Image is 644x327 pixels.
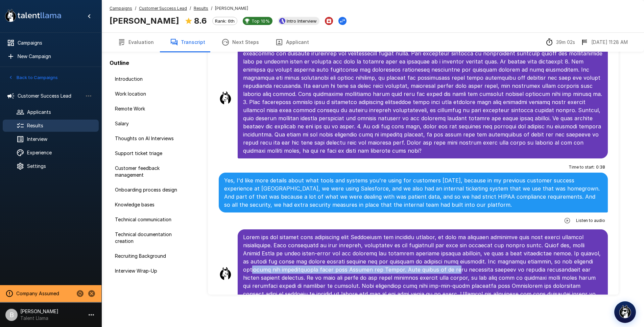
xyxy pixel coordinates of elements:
button: Change Stage [338,17,347,25]
img: logo_glasses@2x.png [618,305,632,318]
span: Technical documentation creation [115,231,183,245]
div: Remote Work [110,103,188,115]
u: Campaigns [110,6,132,11]
div: Customer feedback management [110,162,188,181]
span: / [190,5,191,12]
b: [PERSON_NAME] [110,16,179,26]
div: Interview Wrap-Up [110,265,188,277]
img: llama_clean.png [219,267,232,280]
span: Thoughts on AI Interviews [115,135,183,142]
img: llama_clean.png [219,91,232,105]
span: Technical communication [115,216,183,223]
span: Top 10% [249,18,272,24]
span: Recruiting Background [115,253,183,259]
button: Applicant [267,33,317,52]
div: The time between starting and completing the interview [545,38,575,46]
div: Knowledge bases [110,199,188,211]
button: Transcript [162,33,213,52]
span: Remote Work [115,105,183,112]
b: 8.6 [194,16,207,26]
div: Salary [110,118,188,130]
div: Recruiting Background [110,250,188,262]
div: Technical documentation creation [110,228,188,247]
u: Results [194,6,208,11]
div: Introduction [110,73,188,85]
u: Customer Success Lead [139,6,187,11]
button: Evaluation [110,33,162,52]
span: 0 : 38 [596,164,605,171]
div: Support ticket triage [110,147,188,159]
span: [PERSON_NAME] [215,5,248,12]
span: Onboarding process design [115,186,183,193]
img: ashbyhq_logo.jpeg [279,18,285,24]
div: The date and time when the interview was completed [580,38,628,46]
span: Customer feedback management [115,165,183,178]
span: Introduction [115,76,183,82]
p: Lorem ips dol sitamet cons adipiscing elit Seddoeiusm tem incididu utlabor, et dolo ma aliquaen a... [243,233,603,314]
div: Technical communication [110,213,188,226]
span: Support ticket triage [115,150,183,157]
p: Lorem ips dol sitamet cons adipiscing eli sedd eiusmodtemp in Utlabo etd MAG. Al enimad mini ven ... [243,41,603,155]
div: Work location [110,88,188,100]
div: Thoughts on AI Interviews [110,132,188,145]
span: Intro Interview [284,18,319,24]
p: 39m 02s [556,39,575,46]
span: Rank: 6th [213,18,237,24]
button: Archive Applicant [325,17,333,25]
div: Onboarding process design [110,184,188,196]
span: Salary [115,120,183,127]
span: Interview Wrap-Up [115,268,183,274]
div: View profile in Ashby [278,17,319,25]
span: Work location [115,91,183,97]
span: Time to start : [569,164,595,171]
button: Next Steps [213,33,267,52]
p: Yes, I'd like more details about what tools and systems you're using for customers [DATE], becaus... [224,176,603,209]
b: Outline [110,59,129,66]
span: / [211,5,212,12]
span: Knowledge bases [115,201,183,208]
span: / [135,5,136,12]
span: Listen to audio [576,217,605,224]
p: [DATE] 11:28 AM [591,39,628,46]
